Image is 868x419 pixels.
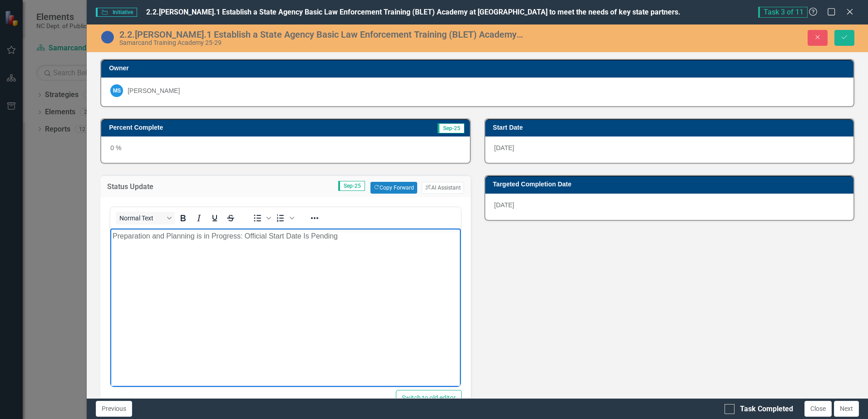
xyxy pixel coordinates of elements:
[128,86,180,95] div: [PERSON_NAME]
[307,212,322,224] button: Reveal or hide additional toolbar items
[119,29,524,39] div: 2.2.[PERSON_NAME].1 Establish a State Agency Basic Law Enforcement Training (BLET) Academy at [GE...
[422,182,464,194] button: AI Assistant
[396,390,462,406] button: Switch to old editor
[101,136,469,163] div: 0 %
[223,212,238,224] button: Strikethrough
[493,181,849,188] h3: Targeted Completion Date
[438,123,464,133] span: Sep-25
[338,181,365,191] span: Sep-25
[207,212,222,224] button: Underline
[273,212,296,224] div: Numbered list
[494,201,514,209] span: [DATE]
[110,229,460,387] iframe: Rich Text Area
[834,401,859,417] button: Next
[109,65,849,72] h3: Owner
[191,212,207,224] button: Italic
[107,183,203,191] h3: Status Update
[370,182,417,194] button: Copy Forward
[110,84,123,97] div: MS
[175,212,191,224] button: Bold
[494,144,514,151] span: [DATE]
[116,212,175,224] button: Block Normal Text
[96,401,132,417] button: Previous
[96,8,137,17] span: Initiative
[250,212,272,224] div: Bullet list
[119,214,164,222] span: Normal Text
[740,404,793,414] div: Task Completed
[109,124,345,131] h3: Percent Complete
[804,401,832,417] button: Close
[146,8,681,16] span: 2.2.[PERSON_NAME].1 Establish a State Agency Basic Law Enforcement Training (BLET) Academy at [GE...
[119,39,524,46] div: Samarcand Training Academy 25-29
[758,7,808,18] span: Task 3 of 11
[493,124,849,131] h3: Start Date
[100,30,115,44] img: No Information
